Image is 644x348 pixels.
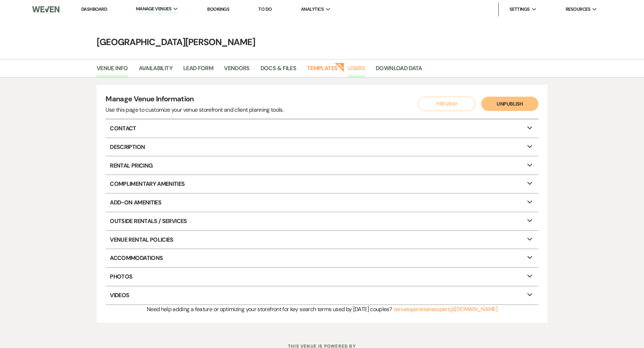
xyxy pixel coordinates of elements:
h4: Manage Venue Information [106,94,283,106]
a: Availability [139,64,172,77]
a: venueoperationsexpert@[DOMAIN_NAME] [393,305,498,313]
span: Analytics [301,6,324,13]
p: Add-On Amenities [106,194,538,212]
p: Description [106,138,538,156]
p: Contact [106,120,538,137]
p: Venue Rental Policies [106,231,538,249]
p: Complimentary Amenities [106,175,538,193]
a: Templates [307,64,337,77]
a: Dashboard [81,6,107,12]
span: Settings [509,6,530,13]
a: Vendors [224,64,250,77]
a: Preview [416,97,473,111]
a: Bookings [207,6,229,12]
strong: New [335,62,345,72]
p: Outside Rentals / Services [106,212,538,230]
button: Unpublish [481,97,538,111]
p: Accommodations [106,249,538,267]
a: Lead Form [183,64,213,77]
a: Users [348,64,365,77]
span: Resources [566,6,590,13]
a: To Do [258,6,272,12]
img: Weven Logo [32,2,59,17]
p: Videos [106,286,538,304]
h4: [GEOGRAPHIC_DATA][PERSON_NAME] [64,36,580,48]
a: Docs & Files [260,64,296,77]
button: Preview [418,97,475,111]
div: Use this page to customize your venue storefront and client planning tools. [106,106,283,114]
p: Photos [106,268,538,286]
p: Rental Pricing [106,156,538,174]
span: Need help adding a feature or optimizing your storefront for key search terms used by [DATE] coup... [147,305,392,313]
a: Download Data [376,64,422,77]
a: Venue Info [97,64,128,77]
span: Manage Venues [136,5,171,13]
